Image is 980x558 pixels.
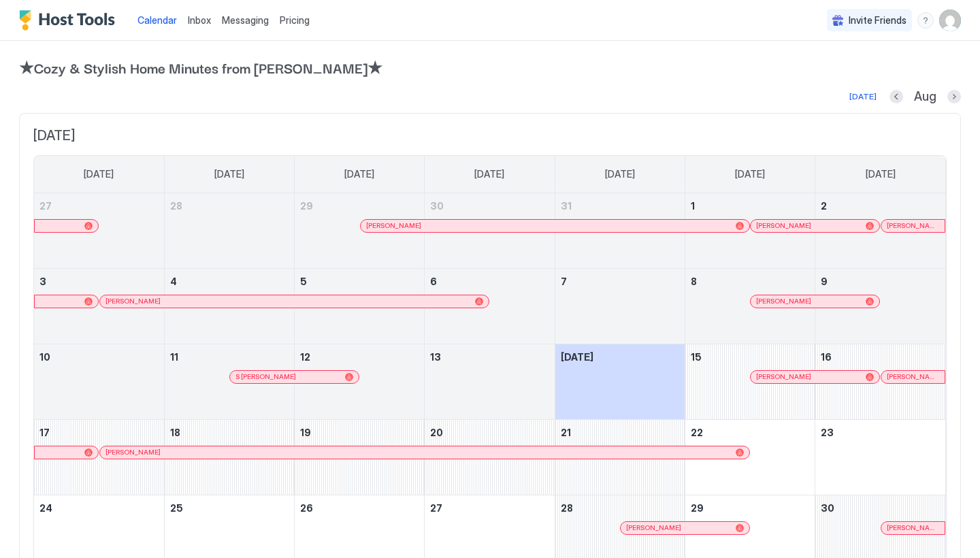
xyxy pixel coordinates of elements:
[887,221,939,230] div: [PERSON_NAME]
[84,168,114,180] span: [DATE]
[685,344,815,370] a: August 15, 2025
[170,502,183,514] span: 25
[425,269,554,294] a: August 6, 2025
[555,268,685,344] td: August 7, 2025
[756,372,874,381] div: [PERSON_NAME]
[70,156,127,193] a: Sunday
[815,193,945,218] a: August 2, 2025
[300,276,307,287] span: 5
[33,127,947,144] span: [DATE]
[105,297,483,306] div: [PERSON_NAME]
[815,268,945,344] td: August 9, 2025
[887,523,939,532] span: [PERSON_NAME]
[430,427,443,438] span: 20
[756,297,811,306] span: [PERSON_NAME]
[815,419,945,495] td: August 23, 2025
[39,351,50,363] span: 10
[947,90,961,103] button: Next month
[917,12,934,29] div: menu
[561,200,572,212] span: 31
[295,420,424,445] a: August 19, 2025
[105,448,744,457] div: [PERSON_NAME]
[425,344,554,370] a: August 13, 2025
[295,193,424,218] a: July 29, 2025
[366,221,744,230] div: [PERSON_NAME]
[685,495,815,521] a: August 29, 2025
[39,276,46,287] span: 3
[425,420,554,445] a: August 20, 2025
[852,156,909,193] a: Saturday
[815,420,945,445] a: August 23, 2025
[295,419,425,495] td: August 19, 2025
[691,502,704,514] span: 29
[425,419,555,495] td: August 20, 2025
[34,344,164,370] a: August 10, 2025
[821,427,834,438] span: 23
[165,344,294,370] a: August 11, 2025
[19,57,961,78] span: ★Cozy & Stylish Home Minutes from [PERSON_NAME]★
[430,200,444,212] span: 30
[561,351,593,363] span: [DATE]
[39,200,52,212] span: 27
[295,269,424,294] a: August 5, 2025
[425,193,554,218] a: July 30, 2025
[756,221,874,230] div: [PERSON_NAME]
[214,168,244,180] span: [DATE]
[164,268,294,344] td: August 4, 2025
[344,168,374,180] span: [DATE]
[555,193,685,218] a: July 31, 2025
[295,193,425,269] td: July 29, 2025
[815,495,945,521] a: August 30, 2025
[555,269,685,294] a: August 7, 2025
[235,372,296,381] span: S [PERSON_NAME]
[164,419,294,495] td: August 18, 2025
[626,523,681,532] span: [PERSON_NAME]
[815,269,945,294] a: August 9, 2025
[555,344,685,419] td: August 14, 2025
[19,10,121,31] a: Host Tools Logo
[170,200,182,212] span: 28
[137,14,177,26] span: Calendar
[591,156,649,193] a: Thursday
[170,351,178,363] span: 11
[165,420,294,445] a: August 18, 2025
[295,495,424,521] a: August 26, 2025
[555,344,685,370] a: August 14, 2025
[295,268,425,344] td: August 5, 2025
[821,276,828,287] span: 9
[105,448,161,457] span: [PERSON_NAME]
[821,200,827,212] span: 2
[939,10,961,31] div: User profile
[887,372,939,381] div: [PERSON_NAME]
[849,91,877,103] div: [DATE]
[295,344,424,370] a: August 12, 2025
[626,523,744,532] div: [PERSON_NAME]
[300,427,311,438] span: 19
[425,268,555,344] td: August 6, 2025
[847,88,879,105] button: [DATE]
[39,502,52,514] span: 24
[815,344,945,419] td: August 16, 2025
[425,495,554,521] a: August 27, 2025
[735,168,765,180] span: [DATE]
[14,512,46,544] iframe: Intercom live chat
[188,14,211,26] span: Inbox
[821,502,834,514] span: 30
[430,276,437,287] span: 6
[691,200,695,212] span: 1
[170,427,180,438] span: 18
[34,344,164,419] td: August 10, 2025
[815,193,945,269] td: August 2, 2025
[300,502,313,514] span: 26
[430,351,441,363] span: 13
[165,269,294,294] a: August 4, 2025
[685,193,815,218] a: August 1, 2025
[170,276,177,287] span: 4
[280,14,310,27] span: Pricing
[137,13,177,27] a: Calendar
[815,344,945,370] a: August 16, 2025
[188,13,211,27] a: Inbox
[34,193,164,218] a: July 27, 2025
